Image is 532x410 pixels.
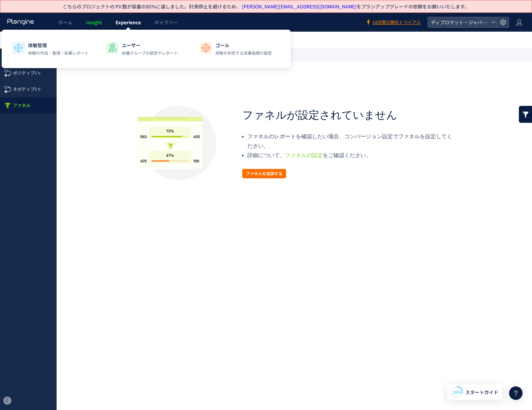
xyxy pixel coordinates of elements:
span: をプランアップグレードの依頼をお願いいたします。 [241,3,469,10]
span: Insight [86,19,102,26]
li: 詳細について、 をご確認ください。 [247,102,455,112]
span: ギャラリー [154,19,178,26]
p: 体験の作成・管理・結果レポート [28,50,89,56]
p: 体験を判定する成果指標の設定 [215,50,272,56]
li: ファネルのレポートを確認したい場合、コンバージョン設定でファネルを設定してください。 [247,83,455,102]
h1: ファネルが設定されていません [242,59,455,75]
span: CSV [128,4,136,9]
a: [PERSON_NAME][EMAIL_ADDRESS][DOMAIN_NAME] [242,3,356,10]
button: ファネルを追加する [242,120,286,130]
span: ダイジェスト [13,0,39,17]
p: 各種グループの設定やレポート [122,50,178,56]
a: 14日間の無料トライアル [366,19,421,26]
span: ファネル [13,49,30,65]
p: こちらのプロジェクトの PV 数が容量の80％に達しました。計測停止を避けるため、 [63,3,469,10]
span: ディプロマット・ジャパン株式会社 [429,17,489,27]
span: 28% [453,389,461,395]
span: ポジティブCV [13,17,41,33]
p: ユーザー [122,42,178,49]
span: ネガティブCV [13,33,41,49]
span: スタートガイド [465,389,498,396]
span: ホーム [58,19,72,26]
span: 14日間の無料トライアル [372,19,421,26]
a: ファネルの設定 [285,104,323,110]
p: 体験管理 [28,42,89,49]
span: Experience [116,19,141,26]
p: ゴール [215,42,272,49]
